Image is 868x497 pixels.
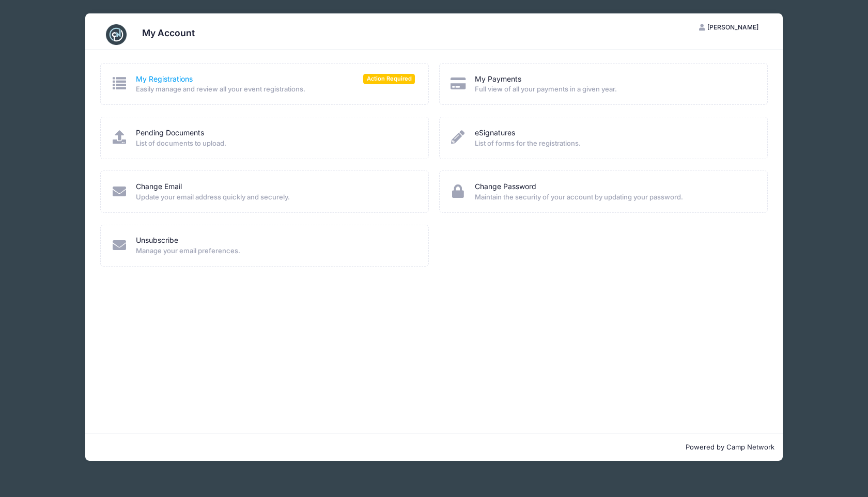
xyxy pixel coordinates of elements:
span: Easily manage and review all your event registrations. [136,84,415,95]
a: Pending Documents [136,128,204,138]
a: eSignatures [475,128,515,138]
a: My Registrations [136,74,193,85]
button: [PERSON_NAME] [690,19,768,36]
a: Unsubscribe [136,235,178,246]
h3: My Account [142,27,195,38]
span: Update your email address quickly and securely. [136,192,415,203]
a: Change Email [136,181,182,192]
span: Full view of all your payments in a given year. [475,84,754,95]
p: Powered by Camp Network [94,442,774,453]
img: CampNetwork [106,24,127,45]
span: List of documents to upload. [136,138,415,149]
span: Action Required [363,74,415,84]
a: Change Password [475,181,536,192]
a: My Payments [475,74,521,85]
span: Maintain the security of your account by updating your password. [475,192,754,203]
span: [PERSON_NAME] [707,23,758,31]
span: List of forms for the registrations. [475,138,754,149]
span: Manage your email preferences. [136,246,415,256]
